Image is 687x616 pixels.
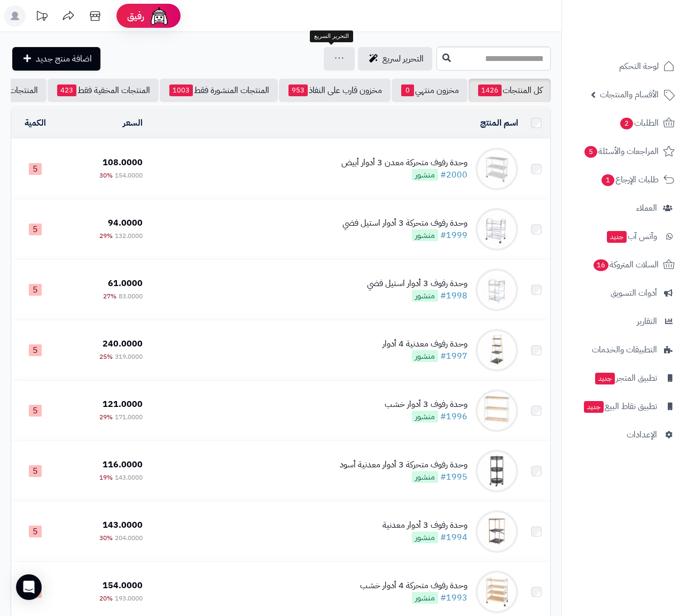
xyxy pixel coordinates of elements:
span: 193.0000 [115,594,143,603]
img: وحدة رفوف متحركة 3 أدوار استيل فضي [475,208,518,251]
span: 171.0000 [115,412,143,422]
span: الأقسام والمنتجات [600,87,659,102]
span: منشور [412,471,438,483]
span: 5 [29,526,42,537]
span: 240.0000 [103,337,143,350]
img: وحدة رفوف متحركة معدن 3 أدوار أبيض [475,148,518,190]
span: 94.0000 [108,217,143,229]
a: #1993 [440,591,467,604]
span: منشور [412,229,438,241]
span: منشور [412,350,438,362]
div: Open Intercom Messenger [16,574,42,600]
span: المراجعات والأسئلة [583,144,659,159]
span: 29% [99,231,113,241]
span: منشور [412,411,438,422]
a: التقارير [568,309,681,334]
span: جديد [607,231,627,243]
span: 1003 [169,84,193,96]
span: التحرير لسريع [382,52,424,65]
a: #1998 [440,289,467,302]
span: منشور [412,290,438,302]
span: 143.0000 [103,519,143,532]
span: 143.0000 [115,473,143,482]
a: #2000 [440,168,467,181]
span: التقارير [637,314,657,329]
img: وحدة رفوف 3 أدوار استيل فضي [475,268,518,311]
div: التحرير السريع [310,30,353,42]
a: كل المنتجات1426 [469,79,551,102]
a: تطبيق نقاط البيعجديد [568,394,681,419]
span: الطلبات [619,115,659,130]
a: الطلبات2 [568,110,681,136]
a: #1994 [440,531,467,544]
span: الإعدادات [627,427,657,442]
span: 5 [29,405,42,417]
a: لوحة التحكم [568,53,681,79]
a: وآتس آبجديد [568,224,681,249]
span: رفيق [127,10,144,22]
a: الإعدادات [568,422,681,448]
div: وحدة رفوف متحركة 3 أدوار استيل فضي [342,217,467,229]
span: منشور [412,169,438,181]
a: مخزون منتهي0 [392,79,467,102]
span: 5 [29,284,42,296]
span: 154.0000 [103,579,143,592]
span: 25% [99,352,113,361]
a: اضافة منتج جديد [12,47,100,71]
a: العملاء [568,195,681,221]
span: 1426 [478,84,502,96]
span: السلات المتروكة [592,257,659,272]
a: المنتجات المخفية فقط423 [48,79,159,102]
span: العملاء [636,201,657,215]
span: أدوات التسويق [611,286,657,301]
span: 5 [29,344,42,356]
span: منشور [412,532,438,543]
img: وحدة رفوف متحركة 3 أدوار معدنية أسود [475,450,518,492]
a: تطبيق المتجرجديد [568,365,681,391]
span: جديد [584,401,604,413]
a: مخزون قارب على النفاذ953 [279,79,391,102]
a: الكمية [25,117,46,129]
a: المراجعات والأسئلة5 [568,138,681,164]
span: 83.0000 [119,291,143,301]
a: #1997 [440,350,467,363]
span: 27% [103,291,116,301]
a: أدوات التسويق [568,280,681,306]
span: 953 [288,84,308,96]
span: اضافة منتج جديد [36,52,92,65]
span: التطبيقات والخدمات [592,342,657,357]
span: 204.0000 [115,533,143,543]
div: وحدة رفوف متحركة معدن 3 أدوار أبيض [341,157,467,169]
img: وحدة رفوف 3 أدوار معدنية [475,510,518,553]
span: 132.0000 [115,231,143,241]
span: 5 [29,224,42,235]
img: وحدة رفوف 3 أدوار خشب [475,389,518,432]
span: 0 [401,84,414,96]
span: 1 [602,174,614,186]
a: #1999 [440,229,467,242]
span: 423 [57,84,76,96]
span: تطبيق المتجر [594,371,657,386]
a: المنتجات المنشورة فقط1003 [160,79,278,102]
span: 319.0000 [115,352,143,361]
div: وحدة رفوف 3 أدوار استيل فضي [367,278,467,290]
span: 16 [594,259,608,271]
a: السعر [123,117,143,129]
span: 5 [29,163,42,175]
span: 154.0000 [115,171,143,180]
span: 30% [99,533,113,543]
span: 5 [29,465,42,477]
span: 29% [99,412,113,422]
span: وآتس آب [606,229,657,244]
span: جديد [595,373,615,384]
a: تحديثات المنصة [28,5,55,29]
span: منشور [412,592,438,604]
div: وحدة رفوف 3 أدوار معدنية [382,519,467,532]
span: 121.0000 [103,398,143,411]
span: 116.0000 [103,458,143,471]
span: تطبيق نقاط البيع [583,399,657,414]
img: ai-face.png [149,5,170,27]
span: 5 [584,146,597,158]
span: 2 [620,118,633,129]
span: لوحة التحكم [619,59,659,74]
